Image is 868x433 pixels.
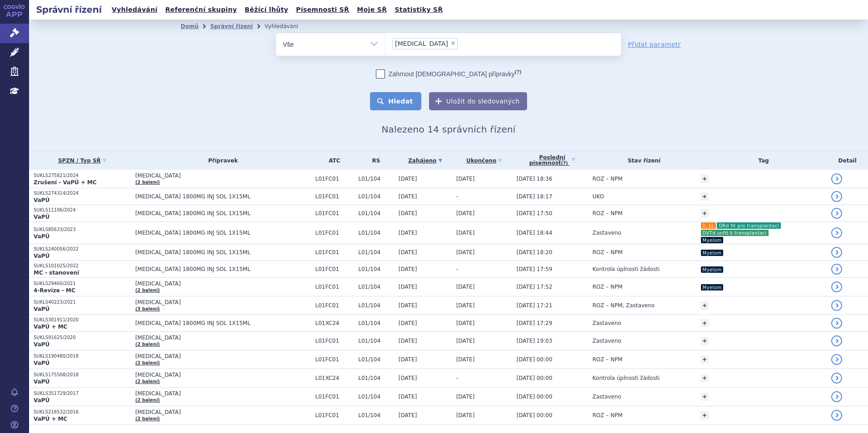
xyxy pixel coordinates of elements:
a: + [700,192,709,201]
a: detail [831,300,842,311]
span: [DATE] [456,394,475,400]
p: SUKLS91625/2020 [34,335,131,341]
a: Moje SŘ [354,4,390,16]
span: L01/104 [358,320,394,326]
span: L01/104 [358,302,394,309]
span: [DATE] 00:00 [517,394,552,400]
li: Vyhledávání [265,20,310,33]
p: SUKLS175508/2018 [34,372,131,378]
a: Zahájeno [399,154,452,167]
span: [DATE] [456,356,475,363]
p: SUKLS101025/2022 [34,263,131,269]
span: [MEDICAL_DATA] [395,40,448,47]
span: ROZ – NPM [592,210,622,216]
th: Stav řízení [588,151,696,170]
span: [DATE] 00:00 [517,375,552,381]
span: ROZ – NPM [592,412,622,418]
span: L01/104 [358,412,394,418]
p: SUKLS216532/2016 [34,409,131,415]
span: [DATE] [399,375,417,381]
span: L01FC01 [316,193,354,200]
span: [DATE] [456,320,475,326]
span: Kontrola úplnosti žádosti [592,266,660,272]
a: detail [831,173,842,184]
span: L01/104 [358,284,394,290]
a: detail [831,247,842,258]
a: Vyhledávání [109,4,160,16]
strong: 4-Revize - MC [34,287,75,294]
span: [DATE] [399,338,417,344]
a: (2 balení) [135,398,160,403]
span: L01FC01 [316,266,354,272]
span: ROZ – NPM [592,356,622,363]
span: L01FC01 [316,284,354,290]
span: L01/104 [358,249,394,256]
span: L01/104 [358,394,394,400]
th: RS [354,151,394,170]
span: L01FC01 [316,302,354,309]
input: [MEDICAL_DATA] [460,38,494,49]
strong: Zrušení - VaPÚ + MC [34,179,97,186]
label: Zahrnout [DEMOGRAPHIC_DATA] přípravky [376,69,521,79]
strong: VaPÚ [34,379,49,385]
a: detail [831,264,842,275]
a: detail [831,208,842,219]
span: L01/104 [358,176,394,182]
span: [DATE] 17:50 [517,210,552,216]
abbr: (?) [515,69,521,75]
span: L01/104 [358,266,394,272]
span: [DATE] 00:00 [517,356,552,363]
span: L01FC01 [316,356,354,363]
a: + [700,301,709,310]
span: [MEDICAL_DATA] [135,372,311,378]
strong: VaPÚ [34,214,49,220]
a: detail [831,227,842,238]
span: ROZ – NPM [592,249,622,256]
span: [DATE] [456,338,475,344]
span: [DATE] 18:17 [517,193,552,200]
a: Ukončeno [456,154,512,167]
span: [MEDICAL_DATA] 1800MG INJ SOL 1X15ML [135,230,311,236]
span: [DATE] [399,176,417,182]
i: Myelom [701,266,724,273]
strong: VaPÚ + MC [34,324,67,330]
span: [DATE] [456,302,475,309]
span: Zastaveno [592,394,621,400]
span: - [456,375,458,381]
span: Zastaveno [592,320,621,326]
button: Hledat [370,92,421,110]
span: ROZ – NPM [592,284,622,290]
span: L01/104 [358,356,394,363]
span: [DATE] 18:44 [517,230,552,236]
a: (2 balení) [135,342,160,347]
button: Uložit do sledovaných [429,92,527,110]
span: L01XC24 [316,320,354,326]
a: (2 balení) [135,180,160,185]
span: L01XC24 [316,375,354,381]
th: Tag [696,151,827,170]
span: L01/104 [358,193,394,200]
strong: VaPÚ [34,306,49,312]
strong: VaPÚ [34,341,49,348]
span: [DATE] [456,230,475,236]
a: Referenční skupiny [163,4,240,16]
span: [MEDICAL_DATA] 1800MG INJ SOL 1X15ML [135,320,311,326]
a: Běžící lhůty [242,4,291,16]
a: + [700,319,709,327]
span: [DATE] 00:00 [517,412,552,418]
span: - [456,266,458,272]
a: Přidat parametr [628,40,681,49]
span: [DATE] [399,394,417,400]
span: L01FC01 [316,412,354,418]
i: 1. LL [701,222,716,229]
span: [DATE] [399,356,417,363]
th: Detail [827,151,868,170]
span: - [456,193,458,200]
span: L01/104 [358,210,394,216]
a: + [700,175,709,183]
span: L01/104 [358,230,394,236]
a: (2 balení) [135,360,160,365]
span: [MEDICAL_DATA] [135,390,311,397]
i: DVTd unfit k transplantaci [701,230,769,236]
span: [DATE] [456,412,475,418]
